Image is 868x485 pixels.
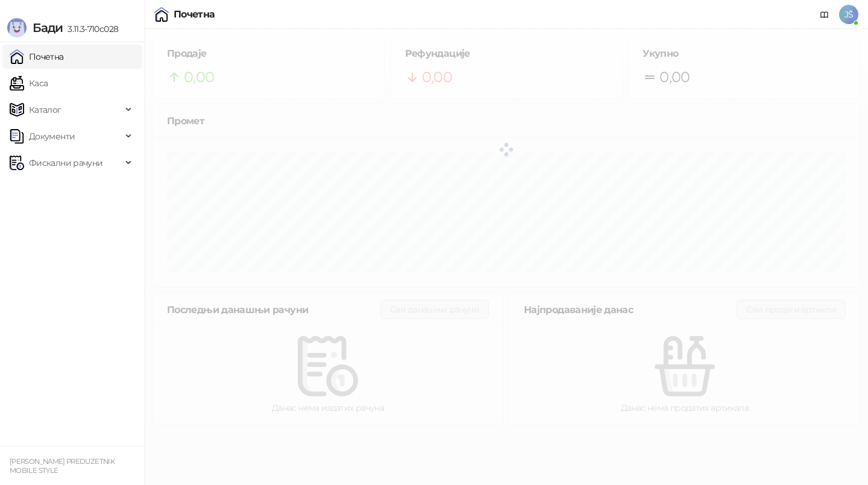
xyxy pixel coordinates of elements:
[63,24,118,34] span: 3.11.3-710c028
[29,98,61,122] span: Каталог
[29,151,102,175] span: Фискални рачуни
[10,45,64,69] a: Почетна
[839,5,858,24] span: JŠ
[10,457,115,475] small: [PERSON_NAME] PREDUZETNIK MOBILE STYLE
[7,18,27,37] img: Logo
[10,71,48,95] a: Каса
[29,124,75,148] span: Документи
[815,5,834,24] a: Документација
[174,10,215,19] div: Почетна
[33,21,63,35] span: Бади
